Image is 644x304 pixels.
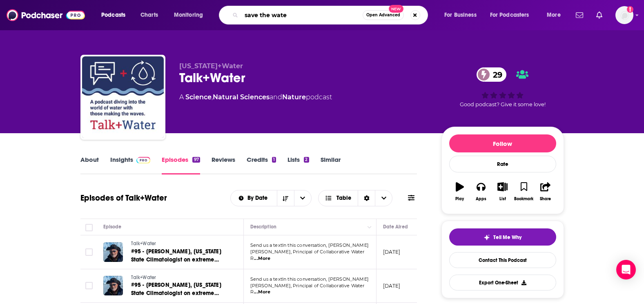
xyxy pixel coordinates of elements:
[213,93,270,101] a: Natural Sciences
[449,275,556,291] button: Export One-Sheet
[294,190,311,206] button: open menu
[241,9,363,22] input: Search podcasts, credits, & more...
[270,93,282,101] span: and
[383,248,401,255] p: [DATE]
[363,10,404,20] button: Open AdvancedNew
[231,195,277,201] button: open menu
[499,197,506,201] div: List
[230,190,312,206] h2: Choose List sort
[250,222,276,232] div: Description
[485,9,541,22] button: open menu
[7,7,85,23] img: Podchaser - Follow, Share and Rate Podcasts
[547,9,561,21] span: More
[389,5,403,13] span: New
[449,228,556,246] button: tell me why sparkleTell Me Why
[439,9,487,22] button: open menu
[250,249,365,261] span: [PERSON_NAME], Principal of Collaborative Water R
[96,9,136,22] button: open menu
[185,93,212,101] a: Science
[365,222,374,232] button: Column Actions
[490,9,529,21] span: For Podcasters
[131,248,228,279] span: #95 - [PERSON_NAME], [US_STATE] State Climatologist on extreme weather and the [DATE] flood on th...
[110,156,151,174] a: InsightsPodchaser Pro
[254,255,270,262] span: ...More
[179,92,332,102] div: A podcast
[131,248,229,264] a: #95 - [PERSON_NAME], [US_STATE] State Climatologist on extreme weather and the [DATE] flood on th...
[460,101,546,107] span: Good podcast? Give it some love!
[131,240,229,248] a: Talk+Water
[470,177,492,206] button: Apps
[80,193,167,203] h1: Episodes of Talk+Water
[485,67,506,82] span: 29
[318,190,393,206] button: Choose View
[366,13,400,17] span: Open Advanced
[131,241,156,246] span: Talk+Water
[449,177,470,206] button: Play
[131,274,229,282] a: Talk+Water
[615,6,633,24] span: Logged in as veronica.smith
[254,289,270,295] span: ...More
[162,156,200,174] a: Episodes97
[573,8,586,22] a: Show notifications dropdown
[535,177,556,206] button: Share
[82,56,164,138] img: Talk+Water
[449,156,556,172] div: Rate
[455,197,464,201] div: Play
[136,157,151,163] img: Podchaser Pro
[227,6,436,25] div: Search podcasts, credits, & more...
[131,281,229,297] a: #95 - [PERSON_NAME], [US_STATE] State Climatologist on extreme weather and the [DATE] flood on th...
[247,156,276,174] a: Credits1
[513,177,535,206] button: Bookmark
[85,248,93,256] span: Toggle select row
[493,234,521,241] span: Tell Me Why
[101,9,125,21] span: Podcasts
[85,282,93,289] span: Toggle select row
[192,157,200,163] div: 97
[321,156,341,174] a: Similar
[476,197,486,201] div: Apps
[250,283,365,295] span: [PERSON_NAME], Principal of Collaborative Water R
[383,282,401,289] p: [DATE]
[140,9,158,21] span: Charts
[277,190,294,206] button: Sort Direction
[616,260,636,279] div: Open Intercom Messenger
[484,234,490,241] img: tell me why sparkle
[514,197,533,201] div: Bookmark
[304,157,309,163] div: 2
[250,242,369,248] span: Send us a textIn this conversation, [PERSON_NAME]
[179,62,243,70] span: [US_STATE]+Water
[212,156,235,174] a: Reviews
[449,252,556,268] a: Contact This Podcast
[174,9,203,21] span: Monitoring
[477,67,506,82] a: 29
[168,9,214,22] button: open menu
[540,197,551,201] div: Share
[80,156,99,174] a: About
[282,93,306,101] a: Nature
[492,177,513,206] button: List
[247,195,270,201] span: By Date
[383,222,408,232] div: Date Aired
[272,157,276,163] div: 1
[593,8,606,22] a: Show notifications dropdown
[441,62,564,113] div: 29Good podcast? Give it some love!
[541,9,571,22] button: open menu
[627,6,633,13] svg: Add a profile image
[131,275,156,280] span: Talk+Water
[103,222,122,232] div: Episode
[287,156,309,174] a: Lists2
[449,134,556,152] button: Follow
[250,276,369,282] span: Send us a textIn this conversation, [PERSON_NAME]
[212,93,213,101] span: ,
[615,6,633,24] img: User Profile
[358,190,375,206] div: Sort Direction
[135,9,163,22] a: Charts
[444,9,477,21] span: For Business
[615,6,633,24] button: Show profile menu
[336,195,351,201] span: Table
